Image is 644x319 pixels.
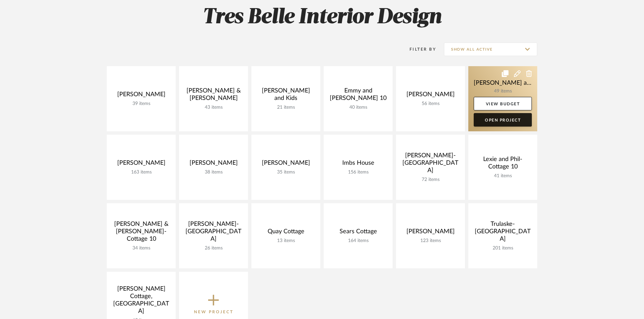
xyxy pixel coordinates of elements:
[401,152,460,177] div: [PERSON_NAME]- [GEOGRAPHIC_DATA]
[194,309,233,315] p: New Project
[474,173,532,179] div: 41 items
[401,101,460,107] div: 56 items
[329,159,387,169] div: Imbs House
[257,238,315,244] div: 13 items
[401,228,460,238] div: [PERSON_NAME]
[474,220,532,245] div: Trulaske-[GEOGRAPHIC_DATA]
[184,245,243,251] div: 26 items
[184,169,243,175] div: 38 items
[79,5,565,30] h2: Tres Belle Interior Design
[401,46,436,53] div: Filter By
[112,91,170,101] div: [PERSON_NAME]
[184,105,243,110] div: 43 items
[257,159,315,169] div: [PERSON_NAME]
[329,228,387,238] div: Sears Cottage
[257,105,315,110] div: 21 items
[112,245,170,251] div: 34 items
[474,97,532,110] a: View Budget
[112,220,170,245] div: [PERSON_NAME] & [PERSON_NAME]-Cottage 10
[184,87,243,105] div: [PERSON_NAME] & [PERSON_NAME]
[329,169,387,175] div: 156 items
[112,285,170,318] div: [PERSON_NAME] Cottage, [GEOGRAPHIC_DATA]
[257,87,315,105] div: [PERSON_NAME] and Kids
[257,169,315,175] div: 35 items
[401,91,460,101] div: [PERSON_NAME]
[329,105,387,110] div: 40 items
[401,177,460,183] div: 72 items
[184,220,243,245] div: [PERSON_NAME]-[GEOGRAPHIC_DATA]
[401,238,460,244] div: 123 items
[329,238,387,244] div: 164 items
[257,228,315,238] div: Quay Cottage
[184,159,243,169] div: [PERSON_NAME]
[112,101,170,107] div: 39 items
[112,159,170,169] div: [PERSON_NAME]
[474,113,532,127] a: Open Project
[474,156,532,173] div: Lexie and Phil-Cottage 10
[474,245,532,251] div: 201 items
[112,169,170,175] div: 163 items
[329,87,387,105] div: Emmy and [PERSON_NAME] 10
